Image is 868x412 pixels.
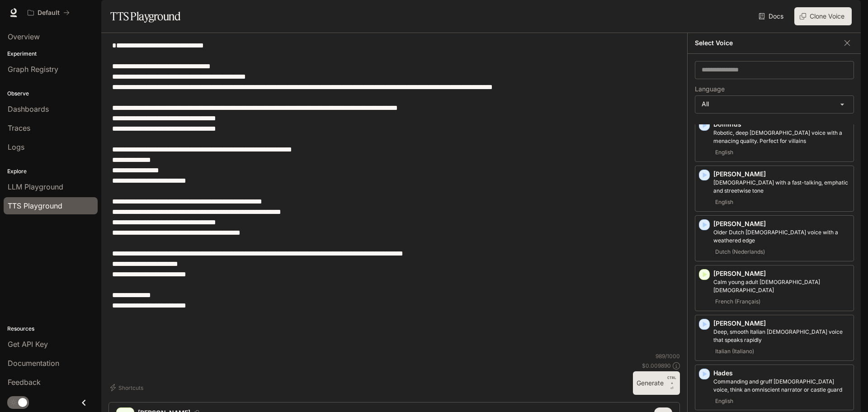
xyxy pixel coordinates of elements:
[713,246,767,257] span: Dutch (Nederlands)
[110,7,180,25] h1: TTS Playground
[794,7,852,25] button: Clone Voice
[713,346,756,357] span: Italian (Italiano)
[713,228,850,245] p: Older Dutch male voice with a weathered edge
[713,219,850,228] p: [PERSON_NAME]
[713,179,850,195] p: Male with a fast-talking, emphatic and streetwise tone
[633,371,680,395] button: GenerateCTRL +⏎
[713,269,850,278] p: [PERSON_NAME]
[713,396,735,407] span: English
[713,328,850,344] p: Deep, smooth Italian male voice that speaks rapidly
[24,4,74,22] button: All workspaces
[713,378,850,394] p: Commanding and gruff male voice, think an omniscient narrator or castle guard
[713,120,850,129] p: Dominus
[713,278,850,294] p: Calm young adult French male
[713,296,762,307] span: French (Français)
[667,375,676,386] p: CTRL +
[656,352,680,360] p: 989 / 1000
[642,362,671,369] p: $ 0.009890
[713,147,735,158] span: English
[108,380,147,395] button: Shortcuts
[38,9,60,17] p: Default
[713,197,735,208] span: English
[713,319,850,328] p: [PERSON_NAME]
[695,96,854,113] div: All
[667,375,676,391] p: ⏎
[713,369,850,378] p: Hades
[713,170,850,179] p: [PERSON_NAME]
[695,86,725,92] p: Language
[713,129,850,145] p: Robotic, deep male voice with a menacing quality. Perfect for villains
[757,7,787,25] a: Docs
